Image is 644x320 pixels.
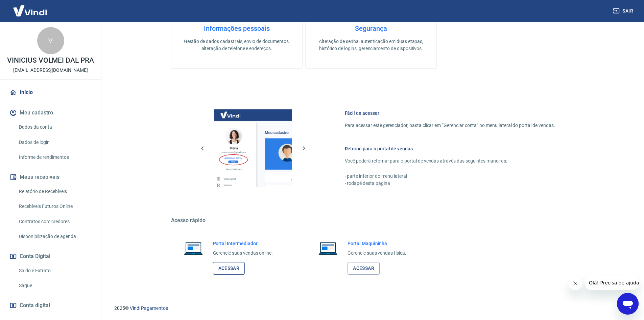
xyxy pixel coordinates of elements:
img: Imagem de um notebook aberto [179,240,208,256]
h6: Portal Maquininha [348,240,406,247]
p: Para acessar este gerenciador, basta clicar em “Gerenciar conta” no menu lateral do portal de ven... [345,122,555,129]
p: Gestão de dados cadastrais, envio de documentos, alteração de telefone e endereços. [182,38,291,52]
p: [EMAIL_ADDRESS][DOMAIN_NAME] [13,67,88,74]
span: Conta digital [20,301,50,310]
a: Dados de login [16,135,93,149]
p: - rodapé desta página [345,180,555,187]
a: Dados da conta [16,120,93,134]
div: V [37,27,64,54]
span: Olá! Precisa de ajuda? [4,5,57,10]
iframe: Botão para abrir a janela de mensagens [617,293,639,315]
p: Gerencie suas vendas online. [213,250,273,257]
a: Acessar [348,262,380,275]
a: Saldo e Extrato [16,264,93,278]
a: Relatório de Recebíveis [16,185,93,198]
p: Você poderá retornar para o portal de vendas através das seguintes maneiras: [345,157,555,165]
h6: Retorne para o portal de vendas [345,145,555,152]
p: Alteração de senha, autenticação em duas etapas, histórico de logins, gerenciamento de dispositivos. [316,38,426,52]
h4: Informações pessoais [182,24,291,33]
iframe: Mensagem da empresa [585,275,639,290]
img: Imagem da dashboard mostrando o botão de gerenciar conta na sidebar no lado esquerdo [214,109,292,187]
button: Meu cadastro [8,105,93,120]
iframe: Fechar mensagem [569,277,582,290]
a: Saque [16,279,93,293]
a: Conta digital [8,298,93,313]
a: Acessar [213,262,245,275]
h4: Segurança [316,24,426,33]
p: VINICIUS VOLMEI DAL PRA [7,57,94,64]
img: Imagem de um notebook aberto [314,240,342,256]
p: - parte inferior do menu lateral [345,173,555,180]
a: Recebíveis Futuros Online [16,199,93,213]
h6: Portal Intermediador [213,240,273,247]
h6: Fácil de acessar [345,110,555,116]
a: Início [8,85,93,100]
a: Disponibilização de agenda [16,230,93,243]
a: Contratos com credores [16,215,93,229]
h5: Acesso rápido [171,217,571,224]
button: Meus recebíveis [8,170,93,185]
button: Conta Digital [8,249,93,264]
p: 2025 © [114,305,628,312]
button: Sair [612,5,636,17]
img: Vindi [8,0,52,21]
a: Vindi Pagamentos [130,305,168,311]
a: Informe de rendimentos [16,150,93,164]
p: Gerencie suas vendas física. [348,250,406,257]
